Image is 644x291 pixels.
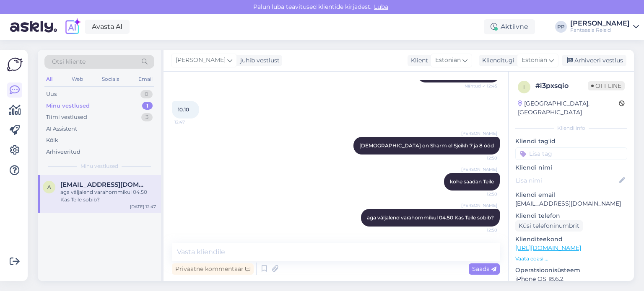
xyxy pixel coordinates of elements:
span: kohe saadan Teile [450,178,494,185]
div: Arhiveeritud [46,148,80,156]
div: Küsi telefoninumbrit [515,220,583,232]
div: aga väljalend varahommikul 04.50 Kas Teile sobib? [60,188,156,203]
div: # i3pxsqio [535,81,588,91]
span: Saada [472,265,496,273]
span: 12:47 [174,119,206,125]
span: 10.10 [178,106,189,113]
div: [PERSON_NAME] [570,20,630,27]
span: [DEMOGRAPHIC_DATA] on Sharm el Sjeikh 7 ja 8 ööd [359,142,494,149]
span: [PERSON_NAME] [176,56,226,65]
div: All [44,74,54,85]
div: 3 [141,113,153,121]
div: Web [70,74,85,85]
div: Privaatne kommentaar [172,263,254,275]
div: Klienditugi [479,56,514,65]
div: Socials [100,74,121,85]
img: explore-ai [64,18,81,36]
span: 12:50 [466,155,497,161]
span: Estonian [435,56,461,65]
div: Kõik [46,136,58,144]
div: Email [137,74,154,85]
span: Minu vestlused [80,162,118,170]
p: [EMAIL_ADDRESS][DOMAIN_NAME] [515,199,627,208]
div: Arhiveeri vestlus [562,55,626,66]
span: aga väljalend varahommikul 04.50 Kas Teile sobib? [367,214,494,221]
div: Aktiivne [484,19,535,34]
div: Tiimi vestlused [46,113,87,121]
p: iPhone OS 18.6.2 [515,275,627,283]
div: Uus [46,90,57,98]
div: Minu vestlused [46,102,90,110]
div: AI Assistent [46,125,77,133]
span: Otsi kliente [52,57,86,66]
div: 0 [140,90,153,98]
p: Kliendi tag'id [515,137,627,146]
input: Lisa tag [515,147,627,160]
span: Nähtud ✓ 12:45 [465,83,497,89]
p: Kliendi nimi [515,163,627,172]
a: Avasta AI [85,20,130,34]
div: juhib vestlust [237,56,280,65]
span: [PERSON_NAME] [461,130,497,136]
span: [PERSON_NAME] [461,202,497,209]
div: [DATE] 12:47 [130,203,156,210]
span: 12:50 [466,191,497,197]
div: Klient [408,56,428,65]
p: Operatsioonisüsteem [515,266,627,275]
p: Kliendi telefon [515,211,627,220]
input: Lisa nimi [516,176,618,185]
img: Askly Logo [7,57,23,72]
div: 1 [142,102,153,110]
span: Luba [371,3,391,10]
div: Kliendi info [515,124,627,132]
span: Estonian [522,56,547,65]
p: Vaata edasi ... [515,255,627,263]
span: aina.karja@mail.ee [60,181,148,188]
span: a [47,184,51,190]
div: PP [555,21,567,33]
span: [PERSON_NAME] [461,166,497,173]
span: Offline [588,81,625,90]
a: [PERSON_NAME]Fantaasia Reisid [570,20,639,33]
div: [GEOGRAPHIC_DATA], [GEOGRAPHIC_DATA] [518,99,619,117]
a: [URL][DOMAIN_NAME] [515,244,581,252]
span: 12:50 [466,227,497,233]
p: Kliendi email [515,191,627,199]
p: Klienditeekond [515,235,627,244]
span: i [523,84,525,90]
div: Fantaasia Reisid [570,27,630,33]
